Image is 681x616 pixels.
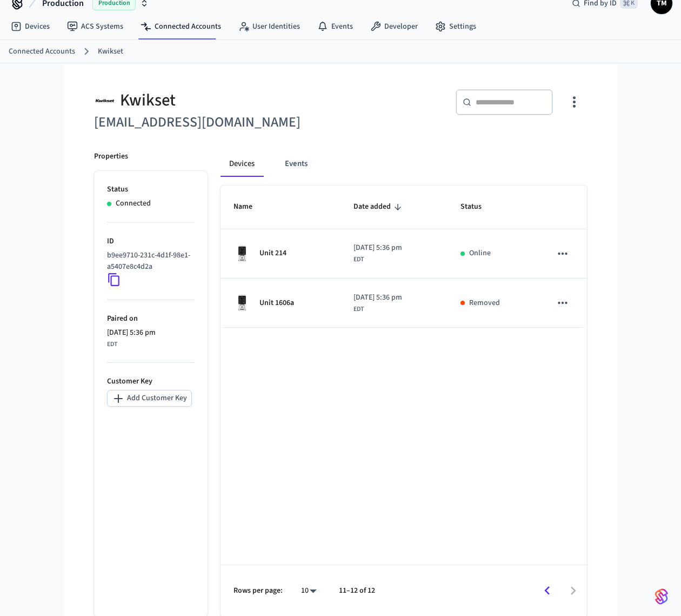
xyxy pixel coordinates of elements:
button: Add Customer Key [107,390,192,407]
button: Events [276,151,316,177]
span: Name [233,198,266,215]
div: America/New_York [107,327,156,349]
span: [DATE] 5:36 pm [353,292,402,303]
span: EDT [353,255,364,264]
p: Customer Key [107,376,195,387]
p: Online [469,248,491,259]
table: sticky table [221,186,587,328]
a: Connected Accounts [9,46,75,57]
h6: [EMAIL_ADDRESS][DOMAIN_NAME] [94,111,334,134]
p: Rows per page: [233,585,283,597]
a: User Identities [230,17,309,36]
a: Connected Accounts [132,17,230,36]
div: 10 [296,583,322,599]
span: Status [460,198,496,215]
p: Unit 1606a [259,297,294,309]
a: Developer [362,17,426,36]
p: Connected [116,198,151,209]
a: Devices [2,17,58,36]
img: Kwikset Halo Touchscreen Wifi Enabled Smart Lock, Polished Chrome, Front [233,245,251,262]
span: EDT [353,304,364,314]
a: ACS Systems [58,17,132,36]
div: America/New_York [353,292,402,314]
span: [DATE] 5:36 pm [353,242,402,254]
button: Go to previous page [535,578,560,604]
span: [DATE] 5:36 pm [107,327,156,339]
img: Kwikset Halo Touchscreen Wifi Enabled Smart Lock, Polished Chrome, Front [233,294,251,312]
p: Status [107,184,195,195]
a: Settings [426,17,485,36]
img: SeamLogoGradient.69752ec5.svg [655,588,668,605]
p: Unit 214 [259,248,286,259]
p: Properties [94,151,128,162]
a: Events [309,17,362,36]
span: Date added [353,198,405,215]
button: Devices [221,151,263,177]
p: b9ee9710-231c-4d1f-98e1-a5407e8c4d2a [107,250,190,273]
div: connected account tabs [221,151,587,177]
div: America/New_York [353,242,402,264]
div: Kwikset [94,89,334,111]
p: ID [107,236,195,247]
span: EDT [107,340,117,349]
p: 11–12 of 12 [339,585,375,597]
p: Paired on [107,313,195,324]
a: Kwikset [98,46,123,57]
img: Kwikset Logo, Square [94,89,116,111]
p: Removed [469,297,500,309]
